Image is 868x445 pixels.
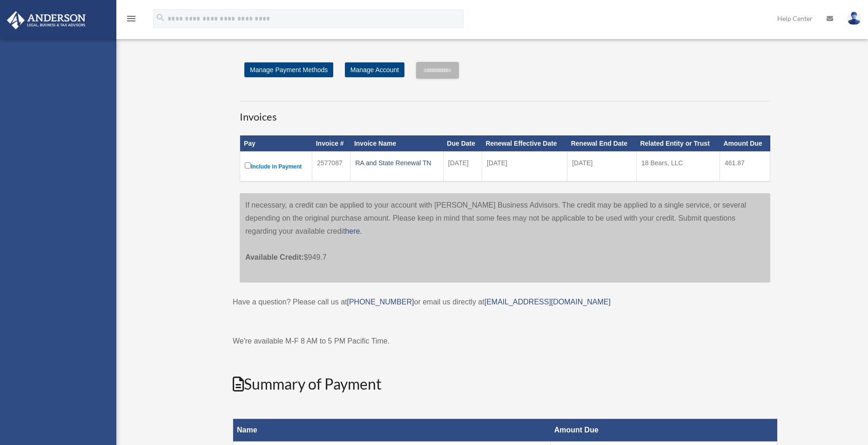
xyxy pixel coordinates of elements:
[240,135,312,151] th: Pay
[245,161,307,172] label: Include in Payment
[155,13,166,23] i: search
[345,62,404,77] a: Manage Account
[567,151,637,182] td: [DATE]
[4,11,88,29] img: Anderson Advisors Platinum Portal
[312,151,350,182] td: 2577087
[233,419,551,442] th: Name
[312,135,350,151] th: Invoice #
[245,238,765,264] p: $949.7
[636,151,720,182] td: 18 Bears, LLC
[233,335,777,348] p: We're available M-F 8 AM to 5 PM Pacific Time.
[245,253,304,261] span: Available Credit:
[245,162,251,169] input: Include in Payment
[720,135,770,151] th: Amount Due
[240,193,770,283] div: If necessary, a credit can be applied to your account with [PERSON_NAME] Business Advisors. The c...
[443,135,482,151] th: Due Date
[482,151,567,182] td: [DATE]
[350,135,443,151] th: Invoice Name
[551,419,777,442] th: Amount Due
[482,135,567,151] th: Renewal Effective Date
[847,12,861,25] img: User Pic
[567,135,637,151] th: Renewal End Date
[355,156,438,169] div: RA and State Renewal TN
[244,62,333,77] a: Manage Payment Methods
[233,296,777,309] p: Have a question? Please call us at or email us directly at
[233,374,777,395] h2: Summary of Payment
[347,298,414,306] a: [PHONE_NUMBER]
[443,151,482,182] td: [DATE]
[720,151,770,182] td: 461.87
[636,135,720,151] th: Related Entity or Trust
[240,101,770,124] h3: Invoices
[126,16,137,24] a: menu
[126,13,137,24] i: menu
[345,227,362,235] a: here.
[484,298,611,306] a: [EMAIL_ADDRESS][DOMAIN_NAME]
